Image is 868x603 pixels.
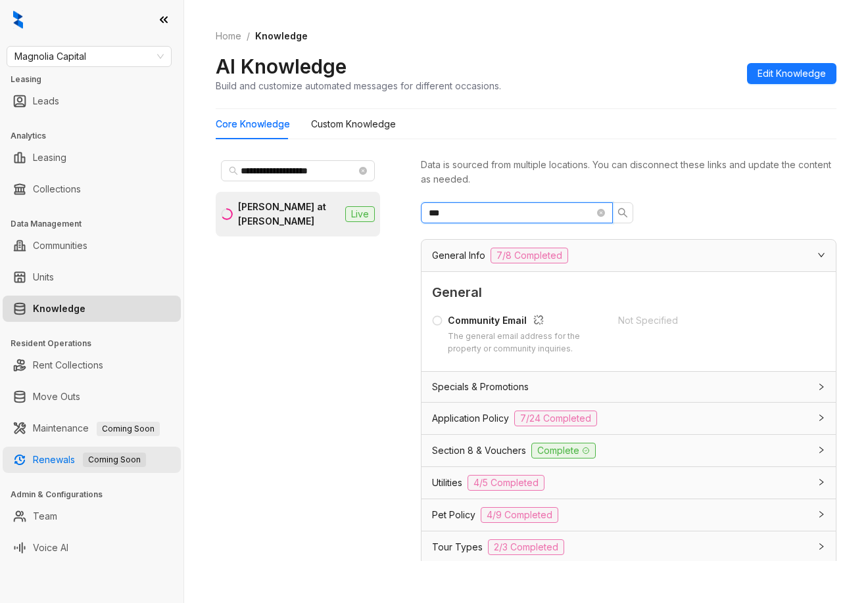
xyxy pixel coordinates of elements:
li: Maintenance [3,415,181,441]
span: 4/9 Completed [481,507,558,523]
span: Knowledge [255,30,308,41]
h3: Admin & Configurations [11,489,183,501]
a: Leads [33,88,59,114]
a: Rent Collections [33,352,103,378]
button: Edit Knowledge [747,63,836,84]
li: Collections [3,176,181,202]
span: collapsed [817,510,825,518]
div: Custom Knowledge [311,117,396,131]
a: Units [33,264,54,290]
div: Not Specified [618,313,788,328]
span: Tour Types [432,540,483,554]
span: Specials & Promotions [432,380,529,394]
div: [PERSON_NAME] at [PERSON_NAME] [238,200,340,229]
div: Build and customize automated messages for different occasions. [216,79,501,93]
div: Tour Types2/3 Completed [422,531,836,563]
h2: AI Knowledge [216,54,347,79]
a: Leasing [33,145,66,171]
h3: Resident Operations [11,338,183,349]
span: Magnolia Capital [14,47,164,66]
div: General Info7/8 Completed [422,240,836,271]
h3: Data Management [11,218,183,230]
a: Communities [33,233,87,259]
a: Voice AI [33,535,68,561]
span: Coming Soon [97,422,160,436]
span: Application Policy [432,411,509,426]
img: logo [13,11,23,29]
span: Pet Policy [432,508,475,522]
li: Communities [3,233,181,259]
span: 4/5 Completed [468,475,544,491]
span: Section 8 & Vouchers [432,443,526,458]
h3: Analytics [11,130,183,142]
a: Collections [33,176,81,202]
span: General [432,282,825,303]
span: 7/8 Completed [491,248,568,263]
span: collapsed [817,478,825,486]
span: Complete [531,443,596,458]
div: Pet Policy4/9 Completed [422,499,836,531]
h3: Leasing [11,74,183,85]
li: Voice AI [3,535,181,561]
li: / [247,29,250,43]
span: close-circle [597,209,605,217]
span: 2/3 Completed [488,539,564,555]
a: Knowledge [33,296,85,322]
li: Rent Collections [3,352,181,378]
span: search [229,166,238,175]
span: 7/24 Completed [514,411,597,426]
span: close-circle [359,167,367,175]
li: Knowledge [3,296,181,322]
div: Section 8 & VouchersComplete [422,435,836,466]
span: search [617,208,628,218]
li: Move Outs [3,384,181,410]
span: collapsed [817,446,825,454]
a: Move Outs [33,384,80,410]
span: Utilities [432,476,462,490]
span: collapsed [817,383,825,391]
span: Live [345,206,375,222]
span: expanded [817,251,825,259]
li: Renewals [3,447,181,473]
div: Core Knowledge [216,117,290,131]
div: Specials & Promotions [422,372,836,402]
a: Home [213,29,244,43]
li: Leads [3,88,181,114]
div: Community Email [448,313,602,330]
span: collapsed [817,414,825,422]
span: General Info [432,248,485,263]
div: The general email address for the property or community inquiries. [448,330,602,355]
li: Team [3,503,181,529]
li: Leasing [3,145,181,171]
span: collapsed [817,543,825,550]
div: Utilities4/5 Completed [422,467,836,499]
div: Application Policy7/24 Completed [422,403,836,434]
a: RenewalsComing Soon [33,447,146,473]
li: Units [3,264,181,290]
span: Coming Soon [83,453,146,467]
span: Edit Knowledge [758,66,826,81]
a: Team [33,503,57,529]
div: Data is sourced from multiple locations. You can disconnect these links and update the content as... [421,158,836,187]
